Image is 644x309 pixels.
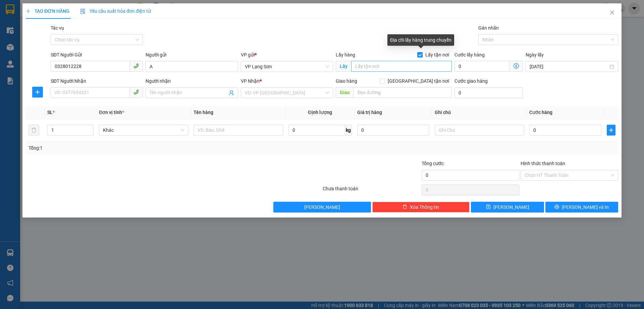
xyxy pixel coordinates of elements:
div: Người gửi [146,51,238,59]
th: Ghi chú [432,106,527,119]
label: Cước giao hàng [454,78,488,84]
span: close [609,10,615,15]
span: plus [26,9,31,13]
span: Lấy hàng [336,52,355,57]
span: VP Nhận [241,78,260,84]
div: Tổng: 1 [29,144,249,152]
span: user-add [229,90,234,95]
span: Định lượng [308,110,332,115]
span: Lấy tận nơi [423,51,452,59]
span: phone [133,89,139,95]
span: dollar-circle [514,63,519,69]
input: Cước giao hàng [454,87,523,98]
label: Tác vụ [51,25,64,31]
span: Lấy [336,61,351,72]
span: Giao hàng [336,78,357,84]
span: delete [402,204,407,210]
label: Ngày lấy [526,52,544,57]
span: save [486,204,491,210]
input: Lấy tận nơi [351,61,452,72]
button: deleteXóa Thông tin [372,202,470,213]
input: Dọc đường [354,87,452,98]
span: Giá trị hàng [357,110,382,115]
label: Hình thức thanh toán [521,161,565,166]
span: Yêu cầu xuất hóa đơn điện tử [80,8,151,14]
button: printer[PERSON_NAME] và In [545,202,618,213]
button: plus [32,87,43,98]
span: [GEOGRAPHIC_DATA] tận nơi [385,77,452,85]
button: Close [603,3,622,22]
span: printer [554,204,559,210]
span: phone [133,63,139,69]
div: SĐT Người Nhận [51,77,143,85]
div: SĐT Người Gửi [51,51,143,59]
span: [PERSON_NAME] và In [562,203,609,211]
input: 0 [357,125,429,136]
span: TẠO ĐƠN HÀNG [26,8,69,14]
div: VP gửi [241,51,333,59]
input: VD: Bàn, Ghế [194,125,283,136]
span: kg [345,125,352,136]
span: Đơn vị tính [99,110,124,115]
span: SL [47,110,53,115]
input: Cước lấy hàng [454,61,510,72]
span: Tên hàng [194,110,213,115]
div: Chưa thanh toán [322,185,421,197]
button: delete [29,125,39,136]
span: [PERSON_NAME] [304,203,340,211]
button: save[PERSON_NAME] [471,202,544,213]
div: Địa chỉ lấy hàng trung chuyển [387,34,454,46]
span: plus [33,89,43,95]
label: Gán nhãn [478,25,499,31]
div: Người nhận [146,77,238,85]
img: icon [80,9,86,14]
span: Xóa Thông tin [410,203,439,211]
button: plus [607,125,615,136]
input: Ghi Chú [435,125,524,136]
label: Cước lấy hàng [454,52,485,57]
span: VP Lạng Sơn [245,62,329,72]
span: plus [607,127,615,133]
span: Khác [103,125,184,135]
span: Tổng cước [422,161,444,166]
span: [PERSON_NAME] [493,203,529,211]
input: Ngày lấy [530,63,608,70]
button: [PERSON_NAME] [273,202,371,213]
span: Cước hàng [529,110,552,115]
span: Giao [336,87,354,98]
